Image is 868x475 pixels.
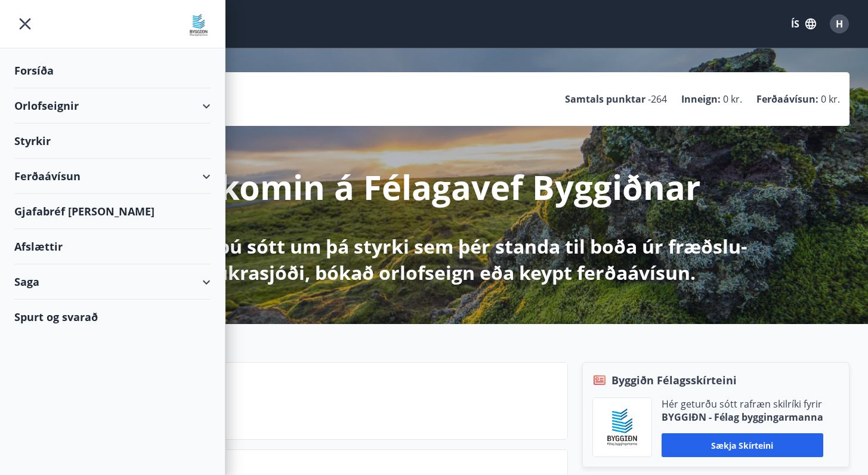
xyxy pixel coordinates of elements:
div: Styrkir [14,124,211,159]
p: Ferðaávísun : [756,92,818,106]
span: 0 kr. [723,92,742,106]
button: ÍS [784,13,823,35]
div: Orlofseignir [14,88,211,124]
div: Saga [14,264,211,300]
img: BKlGVmlTW1Qrz68WFGMFQUcXHWdQd7yePWMkvn3i.png [602,407,642,448]
p: Næstu helgi [107,393,558,413]
p: Hér getur þú sótt um þá styrki sem þér standa til boða úr fræðslu- og sjúkrasjóði, bókað orlofsei... [119,233,749,286]
p: Hér geturðu sótt rafræn skilríki fyrir [662,397,823,411]
div: Ferðaávísun [14,159,211,194]
button: Sækja skírteini [662,433,823,457]
p: Samtals punktar [565,92,645,106]
img: union_logo [187,13,211,37]
span: H [836,17,843,30]
p: BYGGIÐN - Félag byggingarmanna [662,411,823,424]
span: Byggiðn Félagsskírteini [611,372,737,388]
p: Inneign : [681,92,721,106]
button: H [825,10,854,38]
p: Velkomin á Félagavef Byggiðnar [168,164,700,209]
div: Gjafabréf [PERSON_NAME] [14,194,211,229]
div: Forsíða [14,53,211,88]
div: Afslættir [14,229,211,264]
span: 0 kr. [821,92,840,106]
button: menu [14,13,36,35]
div: Spurt og svarað [14,300,211,334]
span: -264 [648,92,667,106]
